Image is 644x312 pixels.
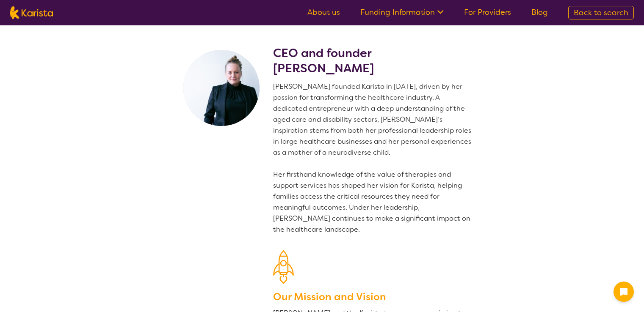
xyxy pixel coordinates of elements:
[273,81,475,235] p: [PERSON_NAME] founded Karista in [DATE], driven by her passion for transforming the healthcare in...
[464,7,511,17] a: For Providers
[574,8,628,18] span: Back to search
[307,7,340,17] a: About us
[273,289,475,304] h3: Our Mission and Vision
[568,6,634,19] a: Back to search
[531,7,548,17] a: Blog
[273,250,294,284] img: Our Mission
[10,6,53,19] img: Karista logo
[360,7,444,17] a: Funding Information
[273,46,475,76] h2: CEO and founder [PERSON_NAME]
